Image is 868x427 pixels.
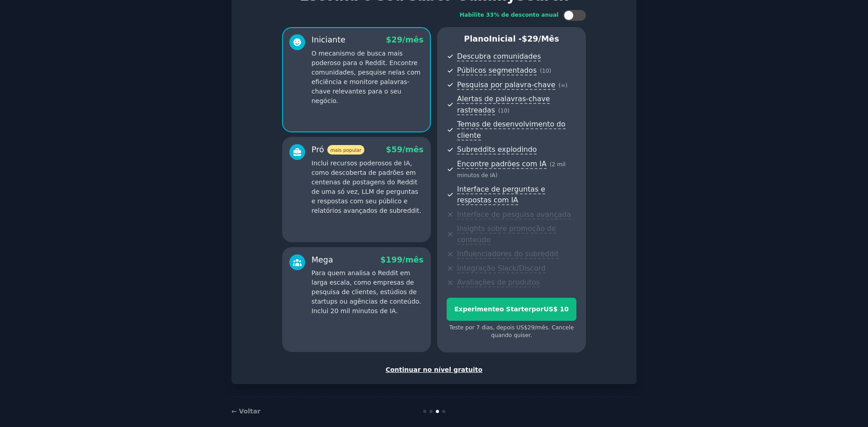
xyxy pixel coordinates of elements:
font: , depois US$ [493,324,528,331]
font: ( [540,68,542,74]
font: Descubra comunidades [457,52,541,61]
font: $ [386,35,392,44]
font: Continuar no nível gratuito [386,366,482,373]
font: 29 [528,324,535,331]
font: ∞ [561,82,565,89]
font: 29 [527,34,538,43]
font: $ [386,145,392,154]
font: Pesquisa por palavra-chave [457,80,555,89]
font: ( [558,82,561,89]
font: ( [498,108,500,114]
font: Pró [311,145,324,154]
font: por [532,305,544,313]
font: 59 [392,145,402,154]
font: US$ 10 [543,305,569,313]
font: ) [507,108,509,114]
font: Inclui recursos poderosos de IA, como descoberta de padrões em centenas de postagens do Reddit de... [311,160,421,214]
font: o Starter [500,305,532,313]
font: /mês [534,324,548,331]
a: ← Voltar [231,408,260,415]
font: Inicial - [489,34,522,43]
font: Iniciante [311,35,345,44]
font: Habilite 33% de desconto anual [460,12,559,18]
font: $ [380,255,386,264]
font: Para quem analisa o Reddit em larga escala, como empresas de pesquisa de clientes, estúdios de st... [311,269,421,314]
font: O mecanismo de busca mais poderoso para o Reddit. Encontre comunidades, pesquise nelas com eficiê... [311,50,420,104]
font: Subreddits explodindo [457,145,537,154]
font: Plano [464,34,489,43]
font: ) [565,82,567,89]
font: Influenciadores do subreddit [457,249,559,258]
font: ) [549,68,552,74]
font: 29 [392,35,402,44]
font: /mês [402,35,424,44]
font: Experimente [454,305,500,313]
font: Teste por 7 dias [449,324,493,331]
font: Públicos segmentados [457,66,537,75]
font: Encontre padrões com IA [457,160,547,168]
font: ) [495,172,498,178]
font: /mês [402,145,424,154]
font: Avaliações de produtos [457,278,540,286]
font: Integração Slack/Discord [457,264,546,272]
font: mais popular [330,147,361,153]
font: Alertas de palavras-chave rastreadas [457,94,550,114]
font: Insights sobre promoção de conteúdo [457,224,556,244]
font: /mês [402,255,424,264]
font: ( [550,161,552,168]
font: Interface de pesquisa avançada [457,210,571,219]
font: 199 [386,255,403,264]
font: /mês [538,34,559,43]
font: 10 [500,108,508,114]
font: Interface de perguntas e respostas com IA [457,185,545,205]
font: Mega [311,255,333,264]
font: $ [522,34,527,43]
font: 2 mil minutos de IA [457,161,566,179]
font: 10 [542,68,549,74]
button: Experimenteo StarterporUS$ 10 [447,298,576,321]
font: Temas de desenvolvimento do cliente [457,120,566,140]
